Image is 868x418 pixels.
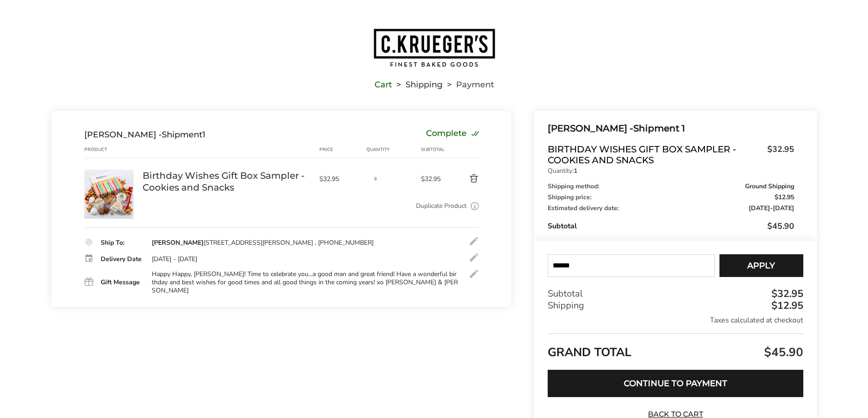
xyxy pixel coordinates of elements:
span: - [749,205,794,212]
div: Shipment 1 [548,121,794,136]
a: Go to home page [51,28,817,68]
p: Quantity: [548,168,794,174]
div: $32.95 [769,289,803,299]
a: Duplicate Product [416,201,467,211]
button: Delete product [447,173,479,184]
strong: [PERSON_NAME] [152,238,204,247]
div: Taxes calculated at checkout [548,315,803,325]
li: Shipping [392,81,442,88]
div: GRAND TOTAL [548,333,803,363]
button: Apply [719,254,803,277]
a: Birthday Wishes Gift Box Sampler - Cookies and Snacks$32.95 [548,144,794,166]
span: [DATE] [749,204,770,212]
div: Complete [426,130,479,140]
div: Subtotal [421,146,447,153]
div: Delivery Date [101,256,143,262]
div: Shipment [84,130,205,140]
span: $32.95 [319,175,362,183]
span: Payment [456,81,494,88]
span: [DATE] [773,204,794,212]
div: Shipping price: [548,194,794,201]
span: Birthday Wishes Gift Box Sampler - Cookies and Snacks [548,144,762,166]
div: Price [319,146,367,153]
div: Shipping method: [548,183,794,190]
span: $12.95 [775,194,794,201]
strong: 1 [574,166,577,175]
div: Subtotal [548,288,803,300]
div: Shipping [548,300,803,312]
span: $45.90 [767,221,794,232]
a: Birthday Wishes Gift Box Sampler - Cookies and Snacks [143,170,310,193]
div: Gift Message [101,279,143,286]
div: Product [84,146,143,153]
span: $32.95 [763,144,794,163]
div: Happy Happy, [PERSON_NAME]! Time to celebrate you...a good man and great friend! Have a wonderful... [152,270,459,295]
div: [STREET_ADDRESS][PERSON_NAME] , [PHONE_NUMBER] [152,239,374,247]
span: $32.95 [421,175,447,183]
img: Birthday Wishes Gift Box Sampler - Cookies and Snacks [84,170,134,219]
span: [PERSON_NAME] - [84,130,162,140]
div: [DATE] - [DATE] [152,255,197,263]
div: Subtotal [548,221,794,232]
a: Birthday Wishes Gift Box Sampler - Cookies and Snacks [84,169,134,178]
div: Quantity [366,146,421,153]
span: [PERSON_NAME] - [548,123,633,134]
span: 1 [202,130,205,140]
span: $45.90 [762,344,803,360]
img: C.KRUEGER'S [373,28,496,68]
input: Quantity input [366,170,385,188]
span: Apply [747,262,775,270]
span: Ground Shipping [745,183,794,190]
div: $12.95 [769,301,803,311]
a: Cart [375,81,392,88]
div: Ship To: [101,240,143,246]
button: Continue to Payment [548,370,803,397]
div: Estimated delivery date: [548,205,794,212]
